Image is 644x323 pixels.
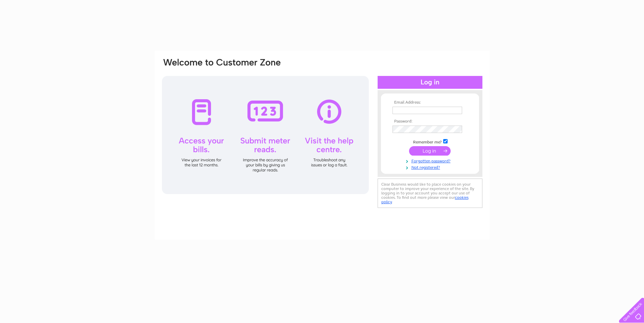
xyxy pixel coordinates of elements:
[409,146,451,156] input: Submit
[378,179,482,208] div: Clear Business would like to place cookies on your computer to improve your experience of the sit...
[381,195,469,204] a: cookies policy
[391,100,469,105] th: Email Address:
[392,157,469,164] a: Forgotten password?
[392,164,469,170] a: Not registered?
[391,138,469,145] td: Remember me?
[391,119,469,124] th: Password:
